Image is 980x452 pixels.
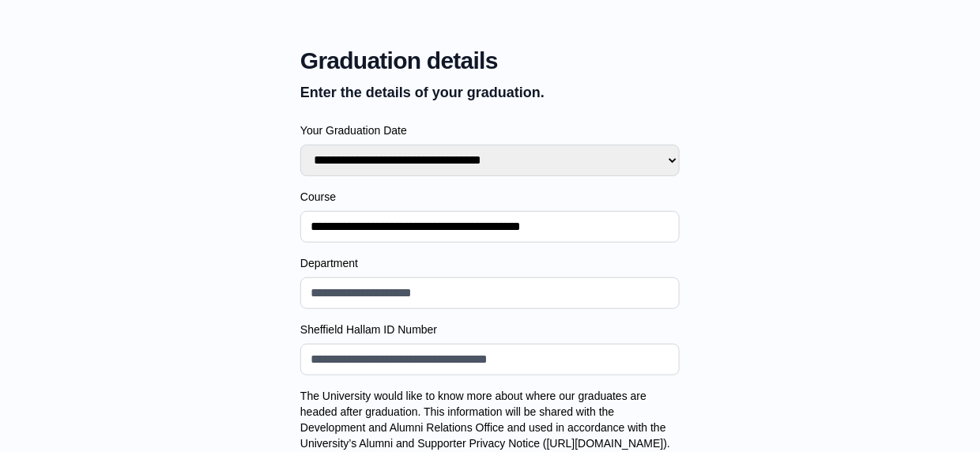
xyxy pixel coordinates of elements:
[300,322,680,337] label: Sheffield Hallam ID Number
[300,47,680,75] span: Graduation details
[300,189,680,205] label: Course
[300,81,680,104] p: Enter the details of your graduation.
[300,122,680,138] label: Your Graduation Date
[300,255,680,271] label: Department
